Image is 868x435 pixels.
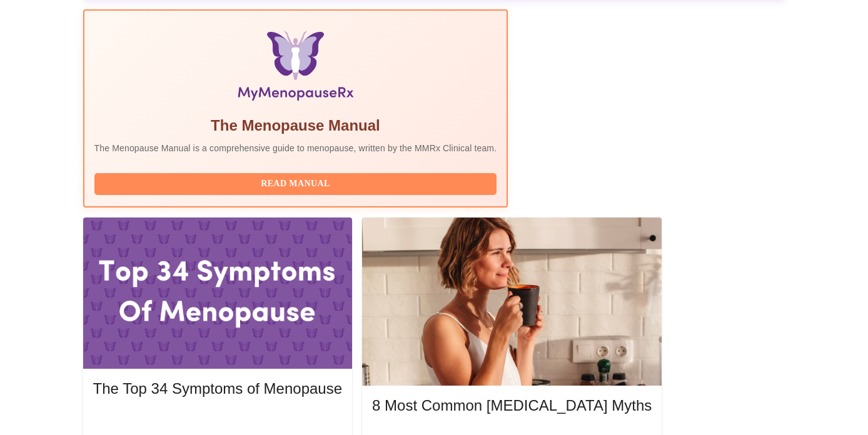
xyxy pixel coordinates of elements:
img: Menopause Manual [158,31,433,106]
button: Read More [93,410,342,432]
p: The Menopause Manual is a comprehensive guide to menopause, written by the MMRx Clinical team. [94,142,497,154]
a: Read Manual [94,177,500,188]
h5: The Menopause Manual [94,116,497,136]
h5: The Top 34 Symptoms of Menopause [93,379,342,399]
span: Read More [106,413,330,429]
button: Read Manual [94,173,497,195]
a: Read More [93,414,345,425]
span: Read Manual [107,176,485,192]
h5: 8 Most Common [MEDICAL_DATA] Myths [372,396,652,416]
